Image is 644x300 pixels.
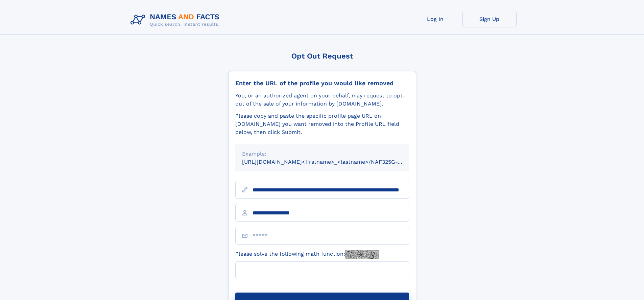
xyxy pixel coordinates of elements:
[408,11,462,27] a: Log In
[235,250,379,259] label: Please solve the following math function:
[235,112,409,136] div: Please copy and paste the specific profile page URL on [DOMAIN_NAME] you want removed into the Pr...
[235,79,409,87] div: Enter the URL of the profile you would like removed
[128,11,225,29] img: Logo Names and Facts
[235,92,409,108] div: You, or an authorized agent on your behalf, may request to opt-out of the sale of your informatio...
[242,159,422,165] small: [URL][DOMAIN_NAME]<firstname>_<lastname>/NAF325G-xxxxxxxx
[462,11,517,27] a: Sign Up
[228,52,416,60] div: Opt Out Request
[242,150,402,158] div: Example:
